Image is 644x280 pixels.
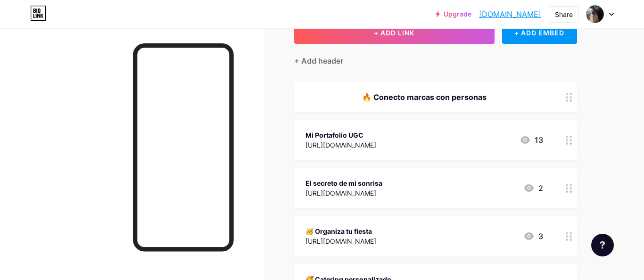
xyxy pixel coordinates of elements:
div: 13 [520,134,543,146]
div: Mi Portafolio UGC [305,130,376,140]
div: 3 [523,231,543,242]
div: 2 [523,182,543,194]
a: Upgrade [436,10,471,18]
div: [URL][DOMAIN_NAME] [305,140,376,150]
div: + Add header [294,55,343,66]
span: + ADD LINK [374,29,414,37]
div: [URL][DOMAIN_NAME] [305,188,382,198]
div: El secreto de mi sonrisa [305,178,382,188]
div: Share [555,9,573,19]
div: [URL][DOMAIN_NAME] [305,236,376,246]
div: 🥳 Organiza tu fiesta [305,226,376,236]
img: Yesid Saa Ararat [586,5,604,23]
div: + ADD EMBED [502,21,577,44]
button: + ADD LINK [294,21,495,44]
div: 🔥 Conecto marcas con personas [305,91,543,103]
a: [DOMAIN_NAME] [479,8,541,20]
